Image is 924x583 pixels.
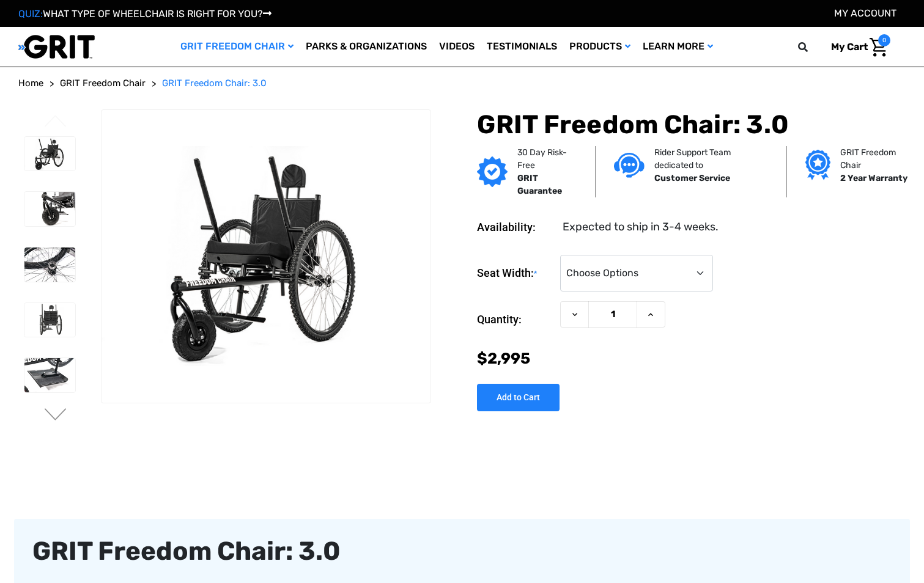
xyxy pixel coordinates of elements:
dd: Expected to ship in 3-4 weeks. [563,219,719,235]
img: Grit freedom [805,150,830,180]
span: GRIT Freedom Chair [60,78,146,89]
input: Add to Cart [477,384,560,411]
img: GRIT All-Terrain Wheelchair and Mobility Equipment [18,34,95,59]
a: Parks & Organizations [300,27,433,67]
strong: 2 Year Warranty [840,173,907,183]
a: GRIT Freedom Chair: 3.0 [162,76,267,90]
span: QUIZ: [18,8,43,20]
img: GRIT Freedom Chair: 3.0 [24,358,75,392]
a: GRIT Freedom Chair [60,76,146,90]
span: 0 [878,34,890,46]
h1: GRIT Freedom Chair: 3.0 [477,109,906,140]
a: GRIT Freedom Chair [174,27,300,67]
a: Products [563,27,637,67]
p: Rider Support Team dedicated to [654,146,769,172]
div: GRIT Freedom Chair: 3.0 [32,537,892,565]
a: Home [18,76,43,90]
img: Cart [870,38,887,57]
span: Home [18,78,43,89]
a: Videos [433,27,481,67]
label: Quantity: [477,301,554,338]
img: GRIT Freedom Chair: 3.0 [24,192,75,226]
a: Testimonials [481,27,563,67]
p: GRIT Freedom Chair [840,146,910,172]
a: Learn More [637,27,719,67]
img: GRIT Freedom Chair: 3.0 [24,303,75,337]
button: Go to slide 2 of 3 [43,408,68,423]
img: GRIT Freedom Chair: 3.0 [102,146,431,365]
dt: Availability: [477,219,554,235]
a: Account [834,7,896,19]
label: Seat Width: [477,255,554,292]
span: My Cart [831,41,868,53]
strong: Customer Service [654,173,730,183]
a: QUIZ:WHAT TYPE OF WHEELCHAIR IS RIGHT FOR YOU? [18,8,272,20]
img: GRIT Freedom Chair: 3.0 [24,248,75,282]
img: GRIT Guarantee [477,156,508,187]
strong: GRIT Guarantee [517,173,562,196]
span: $2,995 [477,350,530,367]
input: Search [804,34,822,60]
button: Go to slide 3 of 3 [43,115,68,130]
nav: Breadcrumb [18,76,906,90]
img: Customer service [614,153,645,178]
img: GRIT Freedom Chair: 3.0 [24,137,75,171]
a: Cart with 0 items [822,34,890,60]
p: 30 Day Risk-Free [517,146,576,172]
span: GRIT Freedom Chair: 3.0 [162,78,267,89]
